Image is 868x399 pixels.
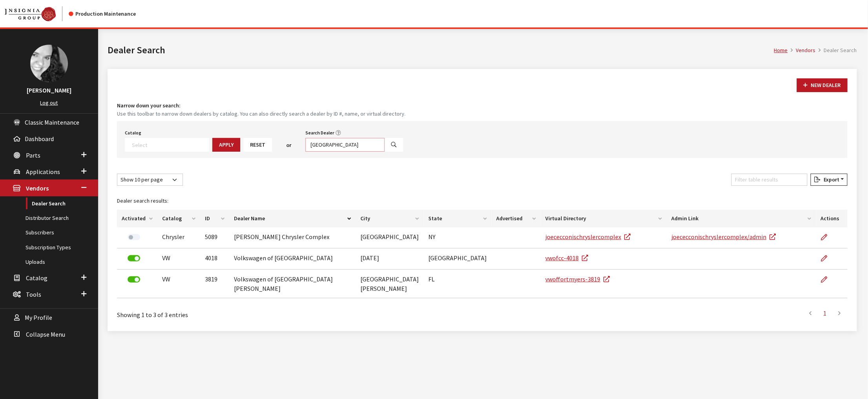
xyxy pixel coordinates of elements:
[26,330,65,338] span: Collapse Menu
[200,248,229,270] td: 4018
[25,135,54,143] span: Dashboard
[305,138,385,152] input: Search
[818,305,832,321] a: 1
[200,210,229,227] th: ID: activate to sort column ascending
[40,99,58,106] a: Log out
[8,85,90,95] h3: [PERSON_NAME]
[212,138,240,152] button: Apply
[305,129,334,136] label: Search Dealer
[356,210,424,227] th: City: activate to sort column ascending
[117,192,848,210] caption: Dealer search results:
[132,141,209,148] textarea: Search
[125,129,141,136] label: Catalog
[157,227,200,248] td: Chrysler
[229,270,356,298] td: Volkswagen of [GEOGRAPHIC_DATA][PERSON_NAME]
[816,210,848,227] th: Actions
[356,270,424,298] td: [GEOGRAPHIC_DATA][PERSON_NAME]
[26,168,60,176] span: Applications
[667,210,816,227] th: Admin Link: activate to sort column ascending
[229,210,356,227] th: Dealer Name: activate to sort column descending
[117,110,848,118] small: Use this toolbar to narrow down dealers by catalog. You can also directly search a dealer by ID #...
[200,227,229,248] td: 5089
[229,248,356,270] td: Volkswagen of [GEOGRAPHIC_DATA]
[546,275,610,283] a: vwoffortmyers-3819
[229,227,356,248] td: [PERSON_NAME] Chrysler Complex
[821,248,834,268] a: Edit Dealer
[286,141,291,149] span: or
[157,210,200,227] th: Catalog: activate to sort column ascending
[356,248,424,270] td: [DATE]
[30,45,68,82] img: Khrystal Dorton
[200,270,229,298] td: 3819
[128,276,140,283] label: Deactivate Dealer
[731,174,808,186] input: Filter table results
[492,210,541,227] th: Advertised: activate to sort column ascending
[384,138,403,152] button: Search
[117,210,157,227] th: Activated: activate to sort column ascending
[424,227,492,248] td: NY
[157,270,200,298] td: VW
[128,255,140,261] label: Deactivate Dealer
[25,118,79,126] span: Classic Maintenance
[546,254,588,262] a: vwofcc-4018
[424,270,492,298] td: FL
[5,6,69,21] a: Insignia Group logo
[25,314,52,322] span: My Profile
[69,10,136,18] div: Production Maintenance
[26,274,48,282] span: Catalog
[356,227,424,248] td: [GEOGRAPHIC_DATA]
[816,46,857,54] li: Dealer Search
[821,270,834,289] a: Edit Dealer
[243,138,272,152] button: Reset
[672,233,776,241] a: joececconischryslercomplex/admin
[26,151,40,159] span: Parts
[424,248,492,270] td: [GEOGRAPHIC_DATA]
[788,46,816,54] li: Vendors
[541,210,667,227] th: Virtual Directory: activate to sort column ascending
[546,233,631,241] a: joececconischryslercomplex
[797,78,848,92] button: New Dealer
[117,102,848,110] h4: Narrow down your search:
[128,234,140,240] label: Activate Dealer
[811,174,848,186] button: Export
[117,305,416,319] div: Showing 1 to 3 of 3 entries
[125,138,209,152] span: Select
[5,7,56,21] img: Catalog Maintenance
[820,176,839,183] span: Export
[157,248,200,270] td: VW
[108,43,774,57] h1: Dealer Search
[26,185,49,192] span: Vendors
[26,290,41,298] span: Tools
[821,227,834,247] a: Edit Dealer
[424,210,492,227] th: State: activate to sort column ascending
[774,47,788,54] a: Home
